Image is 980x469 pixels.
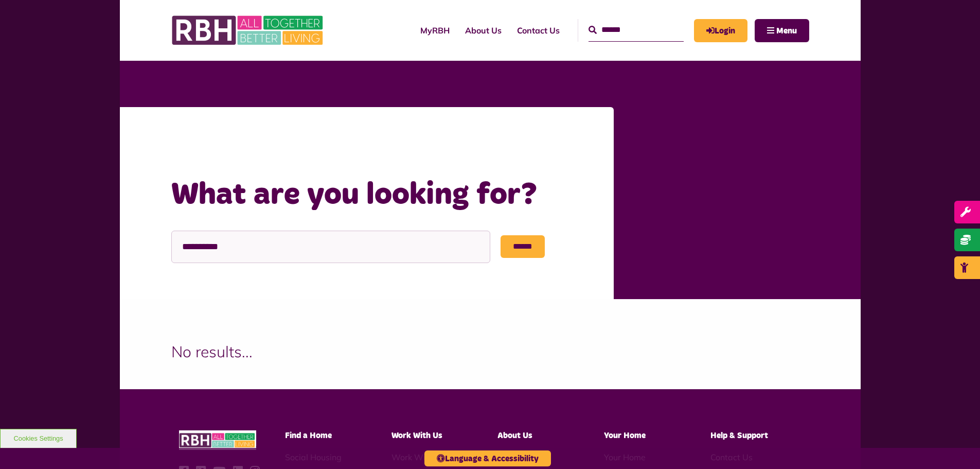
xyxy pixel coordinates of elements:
span: Find a Home [285,431,332,440]
span: Your Home [604,431,646,440]
a: About Us [457,16,509,44]
img: RBH [171,10,326,50]
iframe: Netcall Web Assistant for live chat [934,423,980,469]
button: Navigation [755,19,809,42]
span: Help & Support [710,431,768,440]
a: Contact Us [509,16,567,44]
h1: What are you looking for? [171,175,593,215]
a: What are you looking for? [270,136,386,148]
span: Menu [776,27,797,35]
img: RBH [179,430,256,450]
p: No results... [171,340,809,363]
a: MyRBH [413,16,457,44]
a: Home [230,136,256,148]
a: MyRBH [694,19,747,42]
span: Work With Us [391,431,442,440]
button: Language & Accessibility [424,450,551,466]
span: About Us [497,431,532,440]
